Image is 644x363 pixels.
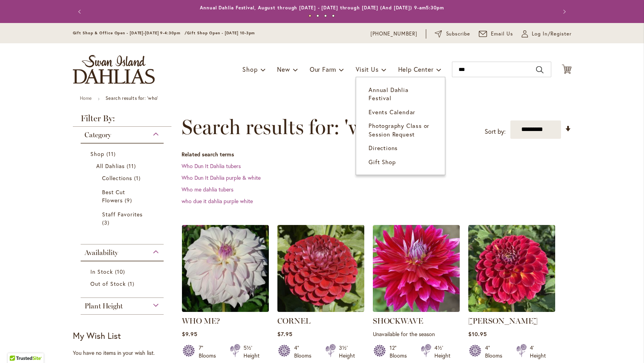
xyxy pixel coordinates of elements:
div: 4½' Height [434,344,450,359]
div: 5½' Height [243,344,259,359]
span: New [277,65,290,73]
a: Shockwave [373,306,460,313]
a: Staff Favorites [102,210,145,227]
span: Photography Class or Session Request [369,122,429,138]
a: In Stock 10 [90,267,156,276]
a: Who Dun It Dahlia purple & white [182,174,261,181]
strong: Search results for: 'who' [106,95,158,101]
a: Matty Boo [468,306,555,313]
span: Search results for: 'who' [182,115,388,139]
span: Gift Shop & Office Open - [DATE]-[DATE] 9-4:30pm / [73,30,187,35]
button: Previous [73,4,88,19]
a: Home [80,95,92,101]
div: You have no items in your wish list. [73,349,177,357]
span: 1 [134,174,143,182]
strong: My Wish List [73,330,121,341]
span: 3 [102,218,111,227]
span: Availability [85,248,118,257]
a: Who Me? [182,306,269,313]
a: Who me dahlia tubers [182,186,233,193]
span: Plant Height [85,302,123,310]
button: Next [556,4,572,19]
span: 9 [125,196,134,204]
a: Subscribe [435,30,470,38]
span: Events Calendar [369,108,415,116]
a: Email Us [479,30,513,38]
a: store logo [73,55,155,84]
div: 4" Blooms [485,344,507,359]
img: Who Me? [182,225,269,312]
a: Collections [102,174,145,182]
label: Sort by: [485,124,506,139]
span: Gift Shop Open - [DATE] 10-3pm [187,30,255,35]
a: SHOCKWAVE [373,316,423,326]
div: 12" Blooms [390,344,411,359]
span: 10 [115,267,127,276]
span: Out of Stock [90,280,126,287]
span: $9.95 [182,330,198,338]
a: WHO ME? [182,316,220,326]
a: All Dahlias [96,162,150,170]
span: Gift Shop [369,158,395,166]
span: Collections [102,174,132,182]
span: Log In/Register [532,30,572,38]
span: Shop [242,65,258,73]
a: Out of Stock 1 [90,280,156,288]
button: 1 of 4 [309,14,311,17]
span: Best Cut Flowers [102,188,125,204]
span: 11 [106,150,118,158]
button: 4 of 4 [332,14,335,17]
div: 4' Height [530,344,546,359]
strong: Filter By: [73,114,172,127]
div: 4" Blooms [294,344,316,359]
div: 7" Blooms [199,344,221,359]
button: 3 of 4 [324,14,327,17]
p: Unavailable for the season [373,330,460,338]
a: Best Cut Flowers [102,188,145,204]
span: Directions [369,144,398,152]
a: Shop [90,150,156,158]
a: [PHONE_NUMBER] [371,30,418,38]
span: All Dahlias [96,162,125,170]
img: CORNEL [277,225,364,312]
span: Shop [90,150,104,158]
div: 3½' Height [339,344,355,359]
a: Log In/Register [522,30,572,38]
a: [PERSON_NAME] [468,316,538,326]
span: Visit Us [356,65,378,73]
span: Staff Favorites [102,211,143,218]
span: Annual Dahlia Festival [369,86,408,102]
button: 2 of 4 [316,14,319,17]
span: $10.95 [468,330,487,338]
span: Help Center [398,65,434,73]
a: Who Dun It Dahlia tubers [182,162,241,170]
span: In Stock [90,268,113,275]
img: Shockwave [373,225,460,312]
span: 1 [128,280,136,288]
span: Category [85,131,111,139]
span: 11 [127,162,138,170]
dt: Related search terms [182,151,572,158]
span: Subscribe [446,30,471,38]
span: Email Us [491,30,513,38]
span: $7.95 [277,330,293,338]
a: CORNEL [277,316,311,326]
a: CORNEL [277,306,364,313]
span: Our Farm [310,65,336,73]
a: who due it dahlia purple white [182,197,253,205]
img: Matty Boo [468,225,555,312]
a: Annual Dahlia Festival, August through [DATE] - [DATE] through [DATE] (And [DATE]) 9-am5:30pm [200,5,444,11]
